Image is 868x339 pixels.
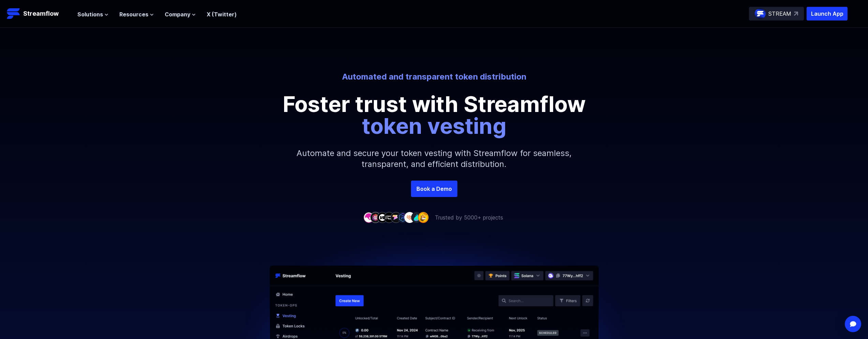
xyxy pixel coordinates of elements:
img: company-4 [384,212,395,223]
a: Book a Demo [411,181,457,197]
img: company-3 [377,212,388,223]
p: STREAM [768,10,791,18]
img: top-right-arrow.svg [794,12,798,16]
img: Streamflow Logo [7,7,20,20]
img: company-1 [363,212,374,223]
div: Open Intercom Messenger [845,316,861,332]
button: Resources [119,10,154,18]
img: streamflow-logo-circle.png [755,8,766,19]
img: company-9 [418,212,429,223]
span: Solutions [77,10,103,18]
p: Foster trust with Streamflow [281,93,588,137]
p: Automated and transparent token distribution [245,71,623,82]
p: Streamflow [23,9,59,18]
button: Solutions [77,10,108,18]
img: company-7 [404,212,415,223]
img: company-8 [411,212,422,223]
a: STREAM [749,7,804,20]
img: company-6 [397,212,408,223]
button: Launch App [807,7,848,20]
p: Trusted by 5000+ projects [435,213,503,222]
span: Company [165,10,190,18]
a: X (Twitter) [207,11,237,18]
span: Resources [119,10,148,18]
p: Automate and secure your token vesting with Streamflow for seamless, transparent, and efficient d... [288,137,581,181]
img: company-5 [391,212,401,223]
button: Company [165,10,196,18]
span: token vesting [362,113,506,139]
img: company-2 [370,212,381,223]
a: Streamflow [7,7,71,20]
